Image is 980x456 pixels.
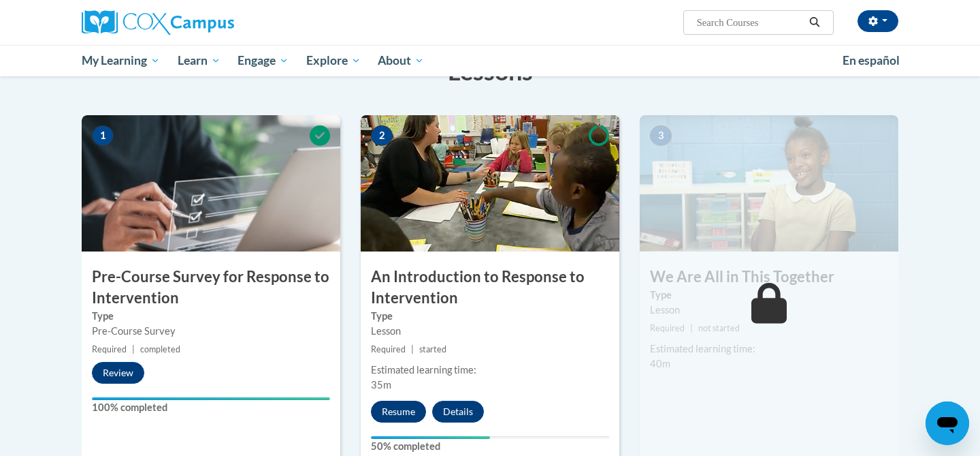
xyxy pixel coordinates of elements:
[650,341,888,356] div: Estimated learning time:
[371,363,609,378] div: Estimated learning time:
[361,267,619,309] h3: An Introduction to Response to Intervention
[92,125,114,146] span: 1
[378,52,424,69] span: About
[371,125,393,146] span: 2
[371,309,609,324] label: Type
[178,52,220,69] span: Learn
[650,358,670,369] span: 40m
[690,323,693,333] span: |
[82,10,340,35] a: Cox Campus
[650,288,888,303] label: Type
[132,344,135,354] span: |
[419,344,446,354] span: started
[61,45,919,76] div: Main menu
[834,46,909,75] a: En español
[804,14,825,31] button: Search
[371,436,490,439] div: Your progress
[92,324,330,339] div: Pre-Course Survey
[640,115,898,252] img: Course Image
[371,324,609,339] div: Lesson
[92,397,330,400] div: Your progress
[169,45,229,76] a: Learn
[640,267,898,288] h3: We Are All in This Together
[411,344,414,354] span: |
[306,52,361,69] span: Explore
[432,401,484,423] button: Details
[371,379,391,391] span: 35m
[696,14,804,31] input: Search Courses
[73,45,169,76] a: My Learning
[371,344,406,354] span: Required
[82,52,160,69] span: My Learning
[371,401,426,423] button: Resume
[650,303,888,318] div: Lesson
[361,115,619,252] img: Course Image
[843,53,900,67] span: En español
[297,45,370,76] a: Explore
[92,362,144,384] button: Review
[650,125,672,146] span: 3
[82,115,340,252] img: Course Image
[82,267,340,309] h3: Pre-Course Survey for Response to Intervention
[229,45,297,76] a: Engage
[82,10,234,35] img: Cox Campus
[371,439,609,454] label: 50% completed
[698,323,740,333] span: not started
[238,52,289,69] span: Engage
[92,344,127,354] span: Required
[857,10,898,32] button: Account Settings
[650,323,685,333] span: Required
[370,45,434,76] a: About
[140,344,180,354] span: completed
[92,309,330,324] label: Type
[926,401,969,445] iframe: Button to launch messaging window
[92,400,330,415] label: 100% completed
